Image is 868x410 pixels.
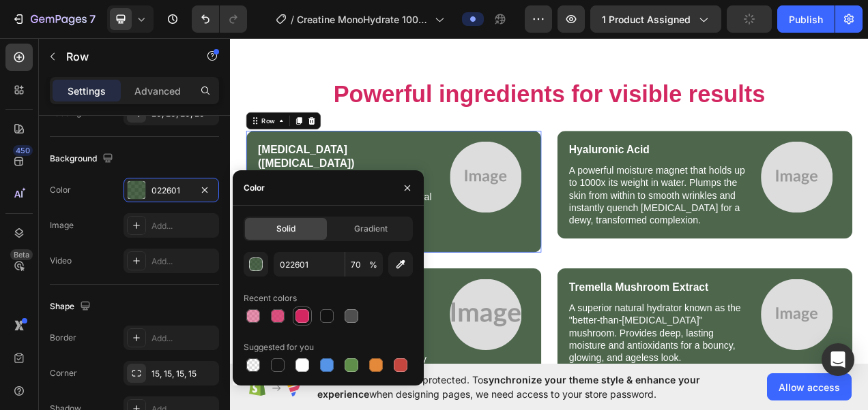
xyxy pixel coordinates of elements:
div: 450 [13,145,33,156]
div: Color [50,184,71,196]
button: 7 [5,5,102,33]
div: Color [244,182,265,194]
iframe: Design area [230,33,868,369]
p: A powerful moisture magnet that holds up to 1000x its weight in water. Plumps the skin from withi... [435,169,662,249]
img: 636x382 [282,315,374,407]
input: Eg: FFFFFF [274,252,345,277]
div: Publish [789,12,823,27]
div: Row [38,106,60,119]
img: 608x910 [681,139,773,231]
div: Add... [151,332,216,345]
button: 1 product assigned [590,5,721,33]
span: % [369,259,377,271]
p: A direct precursor to NAD+, it supercharges your skin's natural renewal process. Boosts cellular ... [35,187,263,266]
span: Creatine MonoHydrate 100% Pure [297,12,429,27]
button: Allow access [767,373,852,400]
span: Your page is password protected. To when designing pages, we need access to your store password. [317,373,753,401]
button: Publish [777,5,835,33]
img: 500x500 [681,315,773,407]
p: Advanced [134,84,181,98]
div: Open Intercom Messenger [822,343,854,376]
div: Add... [151,255,216,268]
p: Settings [68,84,106,98]
span: 1 product assigned [602,12,691,27]
div: Video [50,255,72,267]
div: Suggested for you [244,341,314,353]
div: Background [50,150,116,168]
div: 022601 [151,185,191,197]
p: Tremella Mushroom Extract [435,317,662,334]
div: Undo/Redo [192,5,247,33]
span: synchronize your theme style & enhance your experience [317,374,700,400]
p: Bakuchiol (Plant-based [MEDICAL_DATA] Alternative) [35,317,263,352]
span: Gradient [354,223,388,235]
p: [MEDICAL_DATA] ([MEDICAL_DATA]) [35,140,263,176]
div: 15, 15, 15, 15 [151,368,216,380]
div: Beta [10,249,33,260]
div: Add... [151,220,216,232]
h2: Powerful ingredients for visible results [20,59,798,98]
span: / [291,12,294,27]
div: Image [50,219,74,232]
p: 7 [89,11,96,27]
p: Hyaluronic Acid [435,140,662,158]
div: Recent colors [244,292,297,304]
span: Allow access [779,380,840,394]
div: Corner [50,367,77,379]
div: Border [50,332,76,344]
div: Shape [50,298,93,316]
span: Solid [276,223,295,235]
img: 736x1104 [282,139,374,231]
p: Row [66,48,182,65]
